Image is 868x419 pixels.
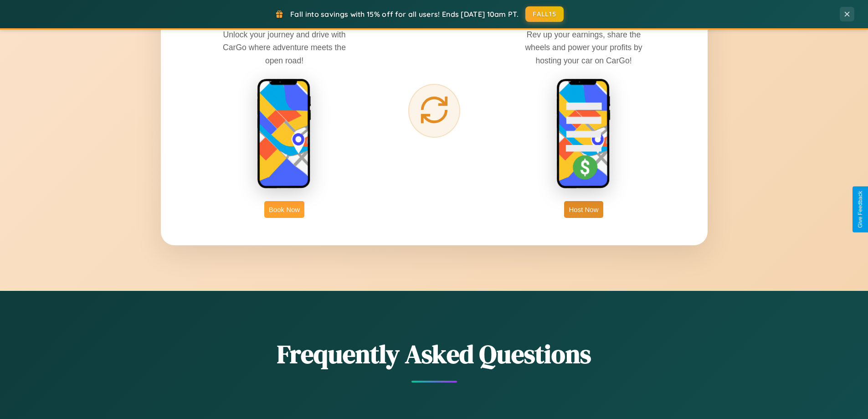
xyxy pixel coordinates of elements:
p: Rev up your earnings, share the wheels and power your profits by hosting your car on CarGo! [515,28,652,67]
img: host phone [556,78,611,190]
button: Book Now [264,201,304,218]
p: Unlock your journey and drive with CarGo where adventure meets the open road! [216,28,353,67]
button: Host Now [564,201,603,218]
h2: Frequently Asked Questions [161,336,708,372]
img: rent phone [257,78,312,190]
div: Give Feedback [857,191,863,228]
span: Fall into savings with 15% off for all users! Ends [DATE] 10am PT. [290,10,519,19]
button: FALL15 [525,6,564,22]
